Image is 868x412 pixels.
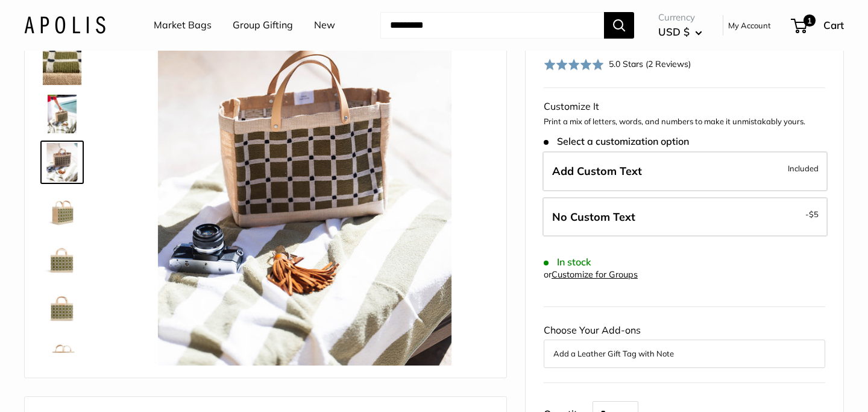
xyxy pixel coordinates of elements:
[553,346,816,361] button: Add a Leather Gift Tag with Note
[658,25,690,38] span: USD $
[788,161,819,176] span: Included
[40,92,84,136] a: Petite Market Bag in Chenille Window Sage
[542,197,828,237] label: Leave Blank
[43,336,81,375] img: Petite Market Bag in Chenille Window Sage
[609,57,691,71] div: 5.0 Stars (2 Reviews)
[314,16,335,34] a: New
[40,44,84,87] a: Petite Market Bag in Chenille Window Sage
[544,256,591,268] span: In stock
[380,12,604,39] input: Search...
[809,209,819,219] span: $5
[728,18,771,33] a: My Account
[552,269,638,280] a: Customize for Groups
[24,16,105,34] img: Apolis
[40,141,84,184] a: Petite Market Bag in Chenille Window Sage
[542,151,828,191] label: Add Custom Text
[658,9,702,26] span: Currency
[43,46,81,85] img: Petite Market Bag in Chenille Window Sage
[40,189,84,232] a: Petite Market Bag in Chenille Window Sage
[658,22,702,42] button: USD $
[43,191,81,230] img: Petite Market Bag in Chenille Window Sage
[544,136,689,147] span: Select a customization option
[544,116,825,128] p: Print a mix of letters, words, and numbers to make it unmistakably yours.
[43,95,81,133] img: Petite Market Bag in Chenille Window Sage
[154,16,212,34] a: Market Bags
[544,98,825,116] div: Customize It
[552,164,642,178] span: Add Custom Text
[43,143,81,182] img: Petite Market Bag in Chenille Window Sage
[43,239,81,278] img: Petite Market Bag in Chenille Window Sage
[805,207,819,221] span: -
[604,12,634,39] button: Search
[40,237,84,280] a: Petite Market Bag in Chenille Window Sage
[40,334,84,377] a: Petite Market Bag in Chenille Window Sage
[544,322,825,367] div: Choose Your Add-ons
[544,267,638,283] div: or
[233,16,293,34] a: Group Gifting
[43,288,81,326] img: Petite Market Bag in Chenille Window Sage
[552,210,635,224] span: No Custom Text
[544,55,691,73] div: 5.0 Stars (2 Reviews)
[804,14,816,27] span: 1
[40,285,84,329] a: Petite Market Bag in Chenille Window Sage
[823,19,844,31] span: Cart
[792,16,844,35] a: 1 Cart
